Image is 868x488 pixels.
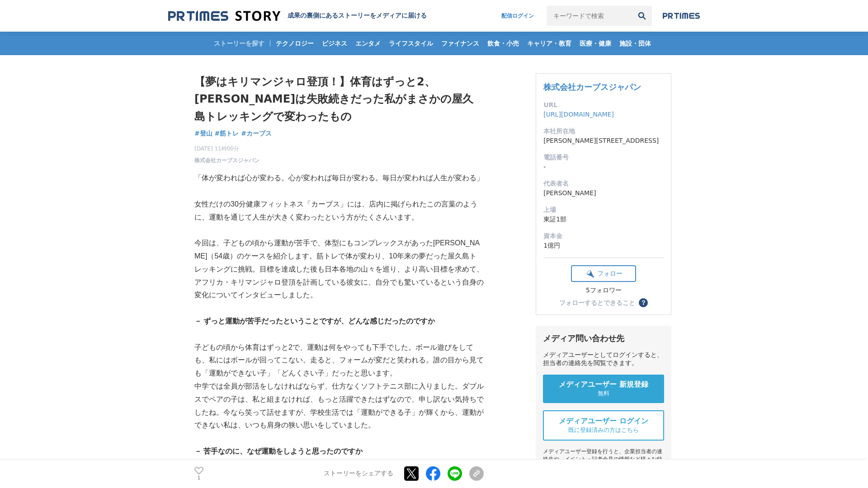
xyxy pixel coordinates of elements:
[568,426,639,434] span: 既に登録済みの方はこちら
[543,82,641,92] a: 株式会社カーブスジャパン
[543,162,664,172] dd: -
[194,237,484,302] p: 今回は、子どもの頃から運動が苦手で、体型にもコンプレックスがあった[PERSON_NAME]（54歳）のケースを紹介します。筋トレで体が変わり、10年来の夢だった屋久島トレッキングに挑戦。目標を...
[241,129,272,138] a: #カーブス
[524,39,575,47] span: キャリア・教育
[616,39,655,47] span: 施設・団体
[194,129,212,138] a: #登山
[543,215,664,224] dd: 東証1部
[543,231,664,241] dt: 資本金
[194,341,484,380] p: 子どもの頃から体育はずっと2で、運動は何をやっても下手でした。ボール遊びをしても、私にはボールが回ってこない。走ると、フォームが変だと笑われる。誰の目から見ても「運動ができない子」「どんくさい子...
[559,380,648,389] span: メディアユーザー 新規登録
[492,6,543,26] a: 配信ログイン
[559,417,648,426] span: メディアユーザー ログイン
[543,100,664,110] dt: URL
[543,241,664,250] dd: 1億円
[484,32,523,55] a: 飲食・小売
[543,448,664,486] div: メディアユーザー登録を行うと、企業担当者の連絡先や、イベント・記者会見の情報など様々な特記情報を閲覧できます。 ※内容はストーリー・プレスリリースにより異なります。
[543,333,664,344] div: メディア問い合わせ先
[543,136,664,145] dd: [PERSON_NAME][STREET_ADDRESS]
[576,32,615,55] a: 医療・健康
[571,265,636,282] button: フォロー
[324,470,393,478] p: ストーリーをシェアする
[194,172,484,185] p: 「体が変われば心が変わる。心が変われば毎日が変わる。毎日が変われば人生が変わる」
[194,129,212,137] span: #登山
[194,156,259,164] a: 株式会社カーブスジャパン
[318,39,351,47] span: ビジネス
[215,129,239,137] span: #筋トレ
[543,410,664,441] a: メディアユーザー ログイン 既に登録済みの方はこちら
[194,447,363,455] strong: － 苦手なのに、なぜ運動をしようと思ったのですか
[438,32,483,55] a: ファイナンス
[543,205,664,215] dt: 上場
[598,389,609,398] span: 無料
[168,10,280,22] img: 成果の裏側にあるストーリーをメディアに届ける
[524,32,575,55] a: キャリア・教育
[438,39,483,47] span: ファイナンス
[543,153,664,162] dt: 電話番号
[576,39,615,47] span: 医療・健康
[484,39,523,47] span: 飲食・小売
[632,6,652,26] button: 検索
[272,39,317,47] span: テクノロジー
[571,286,636,295] div: 5フォロワー
[168,10,427,22] a: 成果の裏側にあるストーリーをメディアに届ける 成果の裏側にあるストーリーをメディアに届ける
[639,298,648,307] button: ？
[352,32,384,55] a: エンタメ
[194,145,259,153] span: [DATE] 11時00分
[543,179,664,188] dt: 代表者名
[543,111,614,118] a: [URL][DOMAIN_NAME]
[543,127,664,136] dt: 本社所在地
[543,375,664,403] a: メディアユーザー 新規登録 無料
[547,6,632,26] input: キーワードで検索
[272,32,317,55] a: テクノロジー
[194,317,435,325] strong: － ずっと運動が苦手だったということですが、どんな感じだったのですか
[543,351,664,367] div: メディアユーザーとしてログインすると、担当者の連絡先を閲覧できます。
[616,32,655,55] a: 施設・団体
[640,300,646,306] span: ？
[288,12,427,20] h2: 成果の裏側にあるストーリーをメディアに届ける
[385,32,437,55] a: ライフスタイル
[194,380,484,432] p: 中学では全員が部活をしなければならず、仕方なくソフトテニス部に入りました。ダブルスでペアの子は、私と組まなければ、もっと活躍できたはずなので、申し訳ない気持ちでしたね。今なら笑って話せますが、学...
[241,129,272,137] span: #カーブス
[215,129,239,138] a: #筋トレ
[559,300,635,306] div: フォローするとできること
[318,32,351,55] a: ビジネス
[352,39,384,47] span: エンタメ
[194,198,484,224] p: 女性だけの30分健康フィットネス「カーブス」には、店内に掲げられたこの言葉のように、運動を通じて人生が大きく変わったという方がたくさんいます。
[385,39,437,47] span: ライフスタイル
[543,188,664,198] dd: [PERSON_NAME]
[663,12,700,19] img: prtimes
[194,73,484,125] h1: 【夢はキリマンジャロ登頂！】体育はずっと2、[PERSON_NAME]は失敗続きだった私がまさかの屋久島トレッキングで変わったもの
[194,476,203,480] p: 1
